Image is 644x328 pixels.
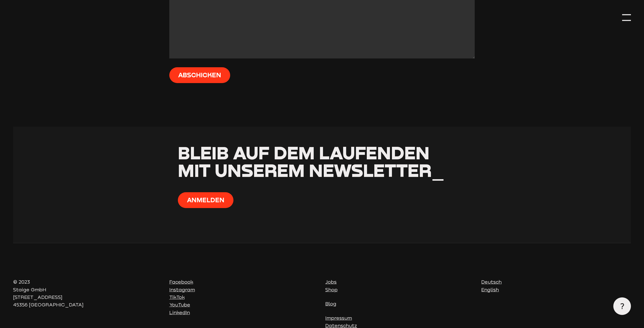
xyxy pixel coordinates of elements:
a: English [481,287,499,292]
span: Bleib auf dem Laufenden mit unserem [178,142,429,181]
a: TikTok [169,294,185,300]
button: Anmelden [178,192,233,208]
a: YouTube [169,302,190,307]
a: Shop [325,287,338,292]
a: Blog [325,301,336,306]
p: © 2023 Staige GmbH [STREET_ADDRESS] 45356 [GEOGRAPHIC_DATA] [13,278,163,309]
input: Abschicken [169,67,230,83]
a: LinkedIn [169,310,190,315]
span: Newsletter_ [309,159,444,181]
a: Facebook [169,279,193,285]
a: Impressum [325,315,352,321]
a: Jobs [325,279,337,285]
a: Deutsch [481,279,502,285]
a: Instagram [169,287,195,292]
